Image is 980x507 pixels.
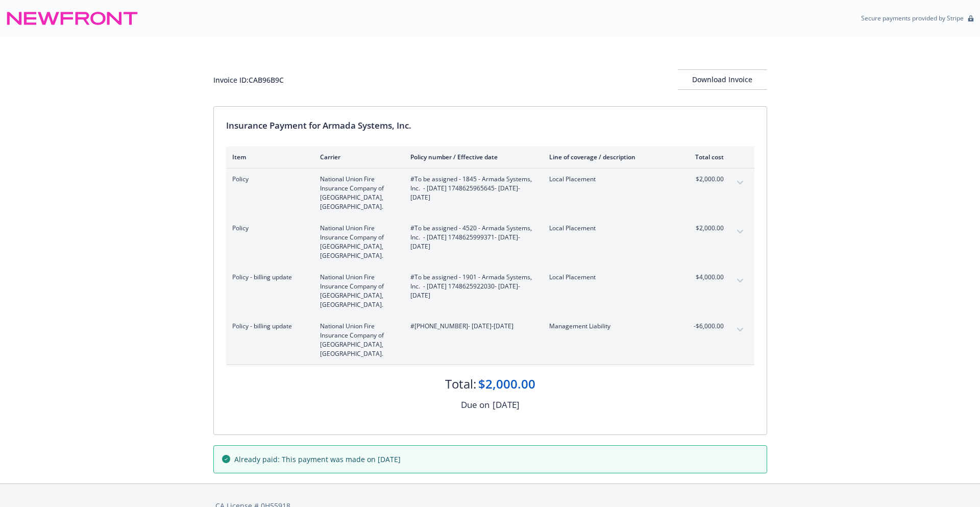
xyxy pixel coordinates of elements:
div: Total cost [685,153,724,161]
span: National Union Fire Insurance Company of [GEOGRAPHIC_DATA], [GEOGRAPHIC_DATA]. [320,224,394,260]
div: Insurance Payment for Armada Systems, Inc. [226,119,754,132]
div: PolicyNational Union Fire Insurance Company of [GEOGRAPHIC_DATA], [GEOGRAPHIC_DATA].#To be assign... [226,168,754,218]
span: #To be assigned - 4520 - Armada Systems, Inc. - [DATE] 1748625999371 - [DATE]-[DATE] [410,224,533,251]
span: National Union Fire Insurance Company of [GEOGRAPHIC_DATA], [GEOGRAPHIC_DATA]. [320,322,394,358]
span: Local Placement [549,224,669,233]
span: Local Placement [549,175,669,184]
span: National Union Fire Insurance Company of [GEOGRAPHIC_DATA], [GEOGRAPHIC_DATA]. [320,273,394,309]
span: -$6,000.00 [685,322,724,331]
span: National Union Fire Insurance Company of [GEOGRAPHIC_DATA], [GEOGRAPHIC_DATA]. [320,175,394,211]
span: Policy - billing update [232,273,304,282]
div: Download Invoice [678,70,767,89]
div: $2,000.00 [478,375,535,393]
div: Carrier [320,153,394,161]
span: $2,000.00 [685,224,724,233]
div: [DATE] [493,398,520,412]
button: Download Invoice [678,69,767,90]
span: $4,000.00 [685,273,724,282]
span: Policy [232,224,304,233]
button: expand content [732,175,748,191]
div: Due on [461,398,489,412]
div: Total: [445,375,476,393]
div: Item [232,153,304,161]
span: Management Liability [549,322,669,331]
span: Local Placement [549,273,669,282]
div: Line of coverage / description [549,153,669,161]
div: Policy number / Effective date [410,153,533,161]
div: Policy - billing updateNational Union Fire Insurance Company of [GEOGRAPHIC_DATA], [GEOGRAPHIC_DA... [226,316,754,365]
div: PolicyNational Union Fire Insurance Company of [GEOGRAPHIC_DATA], [GEOGRAPHIC_DATA].#To be assign... [226,218,754,267]
span: $2,000.00 [685,175,724,184]
span: #[PHONE_NUMBER] - [DATE]-[DATE] [410,322,533,331]
button: expand content [732,224,748,240]
div: Policy - billing updateNational Union Fire Insurance Company of [GEOGRAPHIC_DATA], [GEOGRAPHIC_DA... [226,267,754,316]
p: Secure payments provided by Stripe [861,14,964,22]
div: Invoice ID: CAB96B9C [213,75,284,85]
button: expand content [732,322,748,338]
span: #To be assigned - 1901 - Armada Systems, Inc. - [DATE] 1748625922030 - [DATE]-[DATE] [410,273,533,300]
button: expand content [732,273,748,289]
span: Policy - billing update [232,322,304,331]
span: #To be assigned - 1845 - Armada Systems, Inc. - [DATE] 1748625965645 - [DATE]-[DATE] [410,175,533,202]
span: Already paid: This payment was made on [DATE] [234,454,401,465]
span: Policy [232,175,304,184]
